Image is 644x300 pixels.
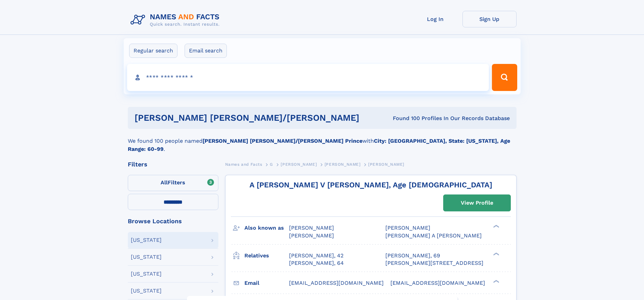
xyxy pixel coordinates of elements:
[325,162,361,167] span: [PERSON_NAME]
[492,279,500,283] div: ❯
[128,129,517,153] div: We found 100 people named with .
[462,11,517,27] a: Sign Up
[131,271,162,277] div: [US_STATE]
[368,162,404,167] span: [PERSON_NAME]
[131,288,162,294] div: [US_STATE]
[128,161,218,167] div: Filters
[128,175,218,191] label: Filters
[127,64,489,91] input: search input
[161,179,168,186] span: All
[244,250,289,261] h3: Relatives
[461,195,493,211] div: View Profile
[492,64,517,91] button: Search Button
[289,259,344,267] a: [PERSON_NAME], 64
[128,11,225,29] img: Logo Names and Facts
[408,11,462,27] a: Log In
[390,280,485,286] span: [EMAIL_ADDRESS][DOMAIN_NAME]
[444,195,510,211] a: View Profile
[289,252,343,259] a: [PERSON_NAME], 42
[385,252,440,259] a: [PERSON_NAME], 69
[289,232,334,239] span: [PERSON_NAME]
[289,280,384,286] span: [EMAIL_ADDRESS][DOMAIN_NAME]
[244,277,289,289] h3: Email
[325,160,361,168] a: [PERSON_NAME]
[131,237,162,243] div: [US_STATE]
[289,225,334,231] span: [PERSON_NAME]
[129,44,177,58] label: Regular search
[249,181,492,189] a: A [PERSON_NAME] V [PERSON_NAME], Age [DEMOGRAPHIC_DATA]
[128,218,218,224] div: Browse Locations
[281,160,317,168] a: [PERSON_NAME]
[202,138,362,144] b: [PERSON_NAME] [PERSON_NAME]/[PERSON_NAME] Prince
[128,138,510,152] b: City: [GEOGRAPHIC_DATA], State: [US_STATE], Age Range: 60-99
[270,160,273,168] a: G
[135,114,376,122] h1: [PERSON_NAME] [PERSON_NAME]/[PERSON_NAME]
[385,232,482,239] span: [PERSON_NAME] A [PERSON_NAME]
[376,115,510,122] div: Found 100 Profiles In Our Records Database
[385,225,430,231] span: [PERSON_NAME]
[281,162,317,167] span: [PERSON_NAME]
[492,224,500,229] div: ❯
[225,160,262,168] a: Names and Facts
[385,259,483,267] a: [PERSON_NAME][STREET_ADDRESS]
[244,222,289,234] h3: Also known as
[185,44,227,58] label: Email search
[131,254,162,260] div: [US_STATE]
[492,252,500,256] div: ❯
[270,162,273,167] span: G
